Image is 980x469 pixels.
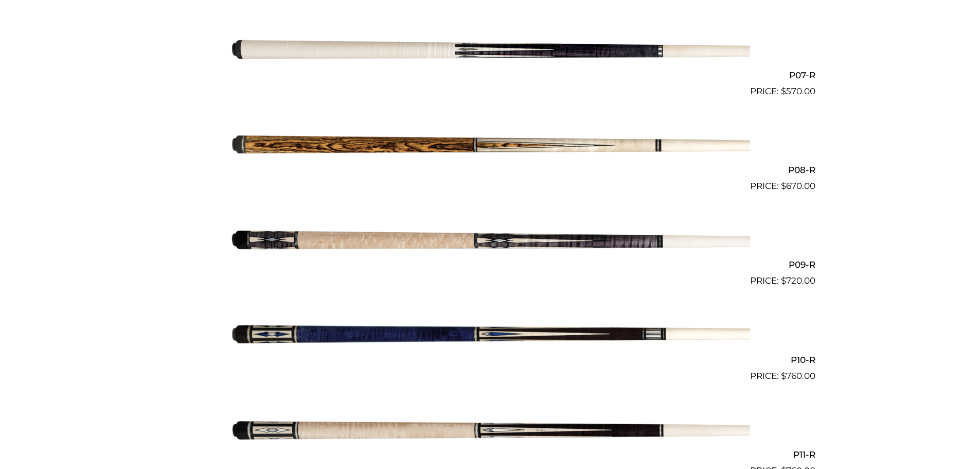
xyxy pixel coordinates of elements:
[781,181,815,191] bdi: 670.00
[781,181,786,191] span: $
[165,255,815,274] h2: P09-R
[165,292,815,383] a: P10-R $760.00
[230,292,750,378] img: P10-R
[165,7,815,98] a: P07-R $570.00
[781,371,815,381] bdi: 760.00
[781,371,786,381] span: $
[781,275,786,286] span: $
[230,102,750,189] img: P08-R
[165,65,815,84] h2: P07-R
[165,102,815,193] a: P08-R $670.00
[781,86,786,96] span: $
[230,7,750,94] img: P07-R
[165,445,815,464] h2: P11-R
[165,350,815,369] h2: P10-R
[165,161,815,180] h2: P08-R
[781,86,815,96] bdi: 570.00
[165,197,815,288] a: P09-R $720.00
[230,197,750,284] img: P09-R
[781,275,815,286] bdi: 720.00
